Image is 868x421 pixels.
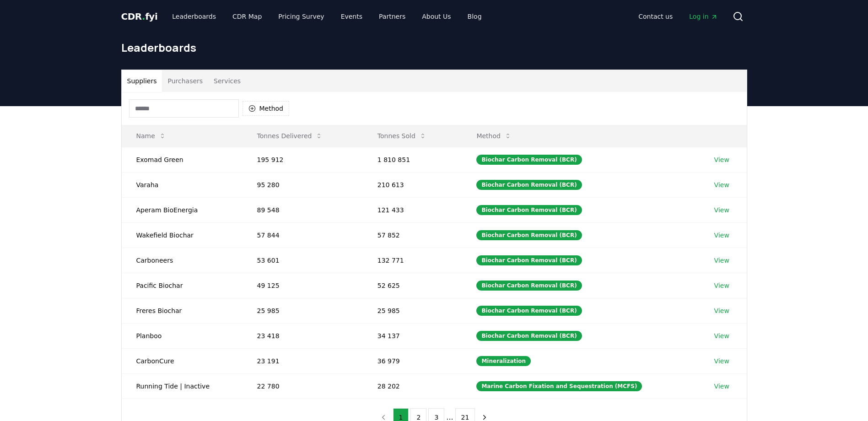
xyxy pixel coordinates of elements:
button: Method [469,127,519,145]
button: Method [243,101,290,116]
div: Biochar Carbon Removal (BCR) [476,306,582,316]
td: Exomad Green [122,147,243,172]
td: 23 418 [243,323,363,348]
nav: Main [631,8,725,25]
a: View [714,306,729,315]
a: Leaderboards [165,8,223,25]
td: Freres Biochar [122,298,243,323]
div: Marine Carbon Fixation and Sequestration (MCFS) [476,381,642,391]
td: 49 125 [243,273,363,298]
span: CDR fyi [121,11,158,22]
td: 1 810 851 [363,147,462,172]
div: Biochar Carbon Removal (BCR) [476,230,582,240]
td: 57 844 [243,222,363,248]
td: 95 280 [243,172,363,197]
a: View [714,281,729,290]
a: View [714,256,729,265]
a: About Us [415,8,458,25]
a: View [714,331,729,340]
td: 25 985 [363,298,462,323]
td: 57 852 [363,222,462,248]
td: 34 137 [363,323,462,348]
button: Tonnes Delivered [250,127,330,145]
td: CarbonCure [122,348,243,373]
div: Biochar Carbon Removal (BCR) [476,155,582,165]
td: 22 780 [243,373,363,399]
a: Blog [460,8,489,25]
a: View [714,155,729,164]
div: Mineralization [476,356,531,366]
h1: Leaderboards [121,40,747,55]
nav: Main [165,8,489,25]
td: 23 191 [243,348,363,373]
button: Tonnes Sold [370,127,434,145]
td: Planboo [122,323,243,348]
td: 52 625 [363,273,462,298]
a: View [714,180,729,189]
button: Suppliers [122,70,162,92]
a: Log in [682,8,725,25]
div: Biochar Carbon Removal (BCR) [476,180,582,190]
td: Varaha [122,172,243,197]
td: 25 985 [243,298,363,323]
button: Services [208,70,246,92]
button: Name [129,127,173,145]
div: Biochar Carbon Removal (BCR) [476,205,582,215]
a: View [714,356,729,366]
span: Log in [689,12,717,21]
a: View [714,205,729,215]
div: Biochar Carbon Removal (BCR) [476,331,582,341]
td: Running Tide | Inactive [122,373,243,399]
td: 210 613 [363,172,462,197]
button: Purchasers [162,70,208,92]
div: Biochar Carbon Removal (BCR) [476,281,582,291]
a: Pricing Survey [271,8,331,25]
td: 36 979 [363,348,462,373]
a: CDR Map [225,8,269,25]
td: Wakefield Biochar [122,222,243,248]
td: Aperam BioEnergia [122,197,243,222]
td: 89 548 [243,197,363,222]
a: Partners [372,8,413,25]
a: Events [334,8,370,25]
td: Carboneers [122,248,243,273]
td: 132 771 [363,248,462,273]
a: CDR.fyi [121,10,158,23]
a: View [714,382,729,391]
div: Biochar Carbon Removal (BCR) [476,255,582,265]
td: Pacific Biochar [122,273,243,298]
a: View [714,231,729,240]
a: Contact us [631,8,680,25]
td: 53 601 [243,248,363,273]
td: 28 202 [363,373,462,399]
span: . [142,11,145,22]
td: 195 912 [243,147,363,172]
td: 121 433 [363,197,462,222]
